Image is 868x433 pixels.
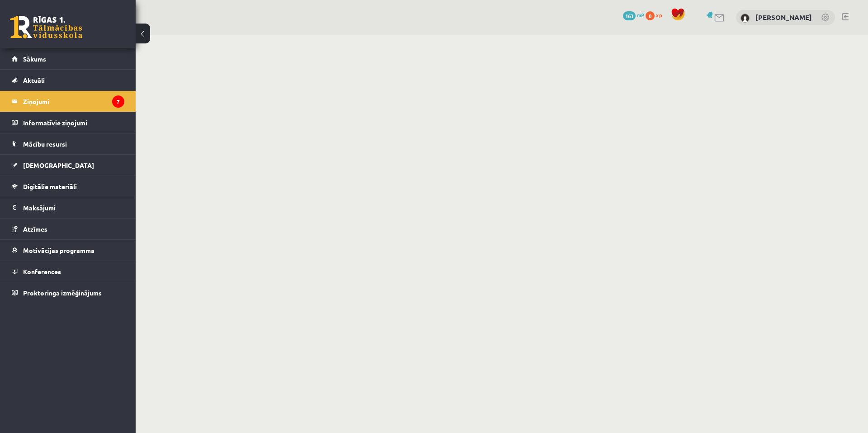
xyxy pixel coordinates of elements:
span: Digitālie materiāli [23,182,77,190]
i: 7 [112,95,124,108]
a: [DEMOGRAPHIC_DATA] [12,155,124,176]
a: 0 xp [646,11,666,19]
a: Sākums [12,48,124,69]
a: Mācību resursi [12,133,124,154]
span: [DEMOGRAPHIC_DATA] [23,161,94,169]
legend: Ziņojumi [23,91,124,112]
a: Ziņojumi7 [12,91,124,112]
a: Informatīvie ziņojumi [12,112,124,133]
span: Aktuāli [23,76,45,84]
span: 0 [646,11,655,20]
span: Proktoringa izmēģinājums [23,289,102,297]
legend: Informatīvie ziņojumi [23,112,124,133]
a: Proktoringa izmēģinājums [12,282,124,303]
span: Sākums [23,55,46,63]
a: [PERSON_NAME] [755,13,812,22]
span: Atzīmes [23,225,47,233]
span: Mācību resursi [23,140,67,148]
a: Motivācijas programma [12,240,124,261]
span: Motivācijas programma [23,246,94,254]
span: 163 [623,11,636,20]
a: Aktuāli [12,70,124,90]
a: Atzīmes [12,219,124,239]
a: Maksājumi [12,197,124,218]
legend: Maksājumi [23,197,124,218]
a: Digitālie materiāli [12,176,124,197]
a: Konferences [12,261,124,282]
a: Rīgas 1. Tālmācības vidusskola [10,16,82,38]
a: 163 mP [623,11,644,19]
img: Dāvis Sauja [741,14,750,23]
span: Konferences [23,267,61,276]
span: xp [656,11,662,19]
span: mP [637,11,644,19]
